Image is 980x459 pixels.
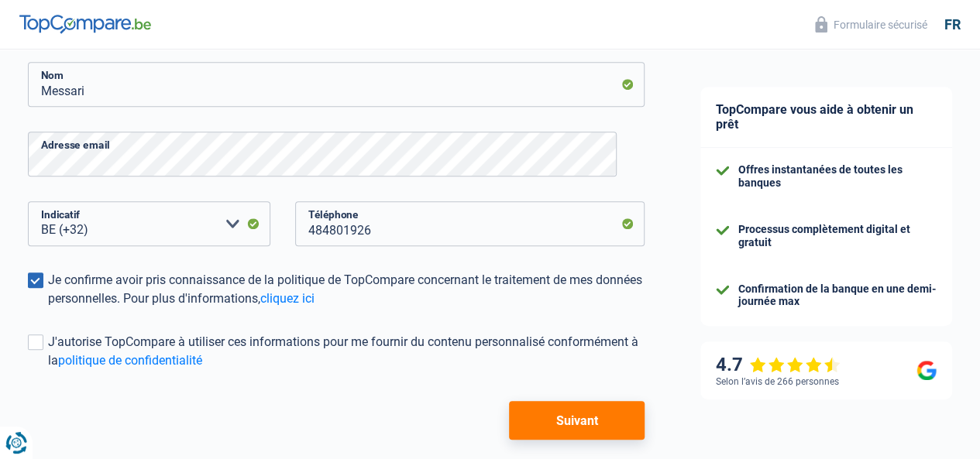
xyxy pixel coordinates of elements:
[4,157,5,158] img: Advertisement
[48,333,645,370] div: J'autorise TopCompare à utiliser ces informations pour me fournir du contenu personnalisé conform...
[700,87,952,148] div: TopCompare vous aide à obtenir un prêt
[260,291,315,306] a: cliquez ici
[806,12,937,37] button: Formulaire sécurisé
[19,15,151,33] img: TopCompare Logo
[716,354,841,376] div: 4.7
[58,353,202,368] a: politique de confidentialité
[738,163,937,190] div: Offres instantanées de toutes les banques
[738,283,937,309] div: Confirmation de la banque en une demi-journée max
[716,376,839,387] div: Selon l’avis de 266 personnes
[738,223,937,249] div: Processus complètement digital et gratuit
[295,201,645,246] input: 401020304
[48,271,645,308] div: Je confirme avoir pris connaissance de la politique de TopCompare concernant le traitement de mes...
[509,401,645,440] button: Suivant
[944,16,961,33] div: fr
